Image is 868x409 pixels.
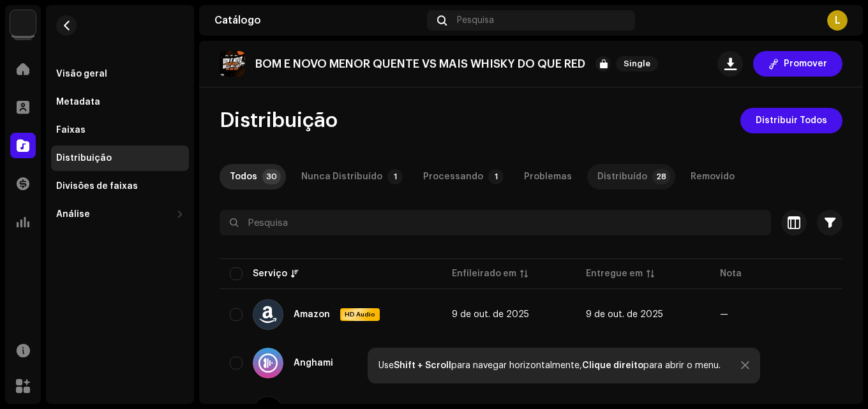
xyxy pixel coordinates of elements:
[652,169,670,184] p-badge: 28
[452,267,516,280] div: Enfileirado em
[301,164,382,190] div: Nunca Distribuído
[51,89,189,115] re-m-nav-item: Metadata
[753,51,842,77] button: Promover
[827,10,848,31] div: L
[51,202,189,227] re-m-nav-dropdown: Análise
[255,57,585,71] p: BOM E NOVO MENOR QUENTE VS MAIS WHISKY DO QUE RED
[253,267,287,280] div: Serviço
[56,209,90,219] div: Análise
[56,97,100,107] div: Metadata
[214,15,422,26] div: Catálogo
[691,164,735,190] div: Removido
[262,169,281,184] p-badge: 30
[720,310,728,319] re-a-table-badge: —
[51,61,189,87] re-m-nav-item: Visão geral
[387,169,403,184] p-badge: 1
[294,359,333,368] div: Anghami
[220,108,338,133] span: Distribuição
[56,181,138,191] div: Divisões de faixas
[488,169,504,184] p-badge: 1
[230,164,257,190] div: Todos
[756,108,827,133] span: Distribuir Todos
[51,117,189,143] re-m-nav-item: Faixas
[784,51,827,77] span: Promover
[586,310,663,319] span: 9 de out. de 2025
[524,164,572,190] div: Problemas
[378,361,721,371] div: Use para navegar horizontalmente, para abrir o menu.
[452,310,529,319] span: 9 de out. de 2025
[423,164,483,190] div: Processando
[294,310,330,319] div: Amazon
[56,153,112,163] div: Distribuição
[220,51,245,77] img: 1198fa57-eca0-426d-a850-7234181a588b
[51,174,189,199] re-m-nav-item: Divisões de faixas
[56,125,86,135] div: Faixas
[10,10,36,36] img: 71bf27a5-dd94-4d93-852c-61362381b7db
[616,56,658,71] span: Single
[740,108,842,133] button: Distribuir Todos
[597,164,647,190] div: Distribuído
[56,69,107,79] div: Visão geral
[586,267,643,280] div: Entregue em
[220,210,771,235] input: Pesquisa
[582,361,643,370] strong: Clique direito
[51,145,189,171] re-m-nav-item: Distribuição
[341,310,378,319] span: HD Audio
[457,15,494,26] span: Pesquisa
[394,361,451,370] strong: Shift + Scroll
